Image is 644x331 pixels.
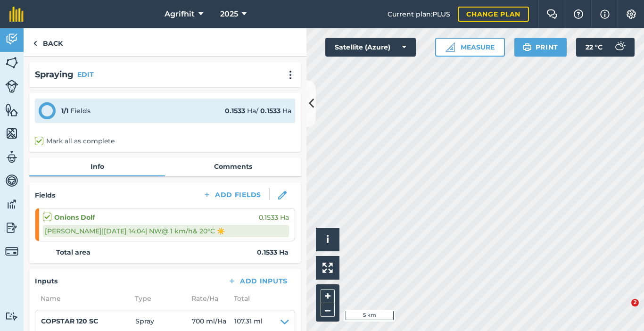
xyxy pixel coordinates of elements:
h4: Fields [35,190,55,200]
img: svg+xml;base64,PD94bWwgdmVyc2lvbj0iMS4wIiBlbmNvZGluZz0idXRmLTgiPz4KPCEtLSBHZW5lcmF0b3I6IEFkb2JlIE... [5,312,18,321]
span: Type [129,293,186,304]
img: svg+xml;base64,PD94bWwgdmVyc2lvbj0iMS4wIiBlbmNvZGluZz0idXRmLTgiPz4KPCEtLSBHZW5lcmF0b3I6IEFkb2JlIE... [5,197,18,211]
button: EDIT [77,69,94,80]
span: 22 ° C [586,38,603,57]
img: svg+xml;base64,PD94bWwgdmVyc2lvbj0iMS4wIiBlbmNvZGluZz0idXRmLTgiPz4KPCEtLSBHZW5lcmF0b3I6IEFkb2JlIE... [5,32,18,46]
button: Satellite (Azure) [325,38,416,57]
img: fieldmargin Logo [9,7,24,22]
span: Rate/ Ha [186,293,228,304]
a: Change plan [458,7,529,22]
div: [PERSON_NAME] | [DATE] 14:04 | NW @ 1 km/h & 20 ° C ☀️ [43,225,289,237]
img: svg+xml;base64,PHN2ZyB4bWxucz0iaHR0cDovL3d3dy53My5vcmcvMjAwMC9zdmciIHdpZHRoPSIxOSIgaGVpZ2h0PSIyNC... [523,41,532,53]
span: 700 ml / Ha [192,316,234,329]
strong: 0.1533 [225,107,245,115]
strong: 1 / 1 [61,107,68,115]
img: svg+xml;base64,PHN2ZyB4bWxucz0iaHR0cDovL3d3dy53My5vcmcvMjAwMC9zdmciIHdpZHRoPSI1NiIgaGVpZ2h0PSI2MC... [5,56,18,70]
span: Name [35,293,129,304]
button: Print [514,38,567,57]
img: svg+xml;base64,PD94bWwgdmVyc2lvbj0iMS4wIiBlbmNvZGluZz0idXRmLTgiPz4KPCEtLSBHZW5lcmF0b3I6IEFkb2JlIE... [5,80,18,93]
div: Ha / Ha [225,106,291,116]
img: A question mark icon [573,9,584,19]
span: 2025 [220,8,238,20]
button: Add Fields [195,188,269,201]
summary: COPSTAR 120 SCSpray700 ml/Ha107.31 ml [41,316,289,329]
strong: Total area [56,247,91,257]
strong: 0.1533 Ha [257,247,289,257]
button: Add Inputs [220,274,295,288]
img: Four arrows, one pointing top left, one top right, one bottom right and the last bottom left [322,263,333,273]
span: 2 [631,299,639,306]
a: Back [24,28,72,56]
button: Measure [435,38,505,57]
img: svg+xml;base64,PHN2ZyB4bWxucz0iaHR0cDovL3d3dy53My5vcmcvMjAwMC9zdmciIHdpZHRoPSIxNyIgaGVpZ2h0PSIxNy... [600,8,610,20]
span: i [326,233,329,245]
img: svg+xml;base64,PHN2ZyB4bWxucz0iaHR0cDovL3d3dy53My5vcmcvMjAwMC9zdmciIHdpZHRoPSI1NiIgaGVpZ2h0PSI2MC... [5,126,18,141]
img: svg+xml;base64,PD94bWwgdmVyc2lvbj0iMS4wIiBlbmNvZGluZz0idXRmLTgiPz4KPCEtLSBHZW5lcmF0b3I6IEFkb2JlIE... [5,150,18,164]
img: svg+xml;base64,PD94bWwgdmVyc2lvbj0iMS4wIiBlbmNvZGluZz0idXRmLTgiPz4KPCEtLSBHZW5lcmF0b3I6IEFkb2JlIE... [5,245,18,258]
img: Two speech bubbles overlapping with the left bubble in the forefront [546,9,558,19]
span: Current plan : PLUS [388,9,450,19]
h4: COPSTAR 120 SC [41,316,135,326]
iframe: Intercom live chat [612,299,635,322]
img: Ruler icon [446,42,455,52]
a: Comments [165,157,301,175]
img: svg+xml;base64,PHN2ZyB3aWR0aD0iMTgiIGhlaWdodD0iMTgiIHZpZXdCb3g9IjAgMCAxOCAxOCIgZmlsbD0ibm9uZSIgeG... [278,191,287,199]
h4: Inputs [35,276,58,286]
h2: Spraying [35,68,74,82]
img: svg+xml;base64,PD94bWwgdmVyc2lvbj0iMS4wIiBlbmNvZGluZz0idXRmLTgiPz4KPCEtLSBHZW5lcmF0b3I6IEFkb2JlIE... [5,174,18,188]
img: svg+xml;base64,PHN2ZyB4bWxucz0iaHR0cDovL3d3dy53My5vcmcvMjAwMC9zdmciIHdpZHRoPSI1NiIgaGVpZ2h0PSI2MC... [5,103,18,117]
span: Agrifhit [165,8,195,20]
img: svg+xml;base64,PHN2ZyB4bWxucz0iaHR0cDovL3d3dy53My5vcmcvMjAwMC9zdmciIHdpZHRoPSIyMCIgaGVpZ2h0PSIyNC... [285,70,296,80]
span: Total [228,293,250,304]
div: Fields [61,106,91,116]
button: + [321,289,335,303]
button: i [316,228,339,251]
img: svg+xml;base64,PHN2ZyB4bWxucz0iaHR0cDovL3d3dy53My5vcmcvMjAwMC9zdmciIHdpZHRoPSI5IiBoZWlnaHQ9IjI0Ii... [33,38,37,49]
span: 107.31 ml [234,316,263,329]
button: 22 °C [576,38,635,57]
strong: 0.1533 [260,107,281,115]
img: svg+xml;base64,PD94bWwgdmVyc2lvbj0iMS4wIiBlbmNvZGluZz0idXRmLTgiPz4KPCEtLSBHZW5lcmF0b3I6IEFkb2JlIE... [610,38,629,57]
img: svg+xml;base64,PD94bWwgdmVyc2lvbj0iMS4wIiBlbmNvZGluZz0idXRmLTgiPz4KPCEtLSBHZW5lcmF0b3I6IEFkb2JlIE... [5,221,18,235]
button: – [321,303,335,317]
a: Info [29,157,165,175]
strong: Onions Dolf [54,212,95,223]
label: Mark all as complete [35,136,115,146]
span: Spray [135,316,192,329]
img: A cog icon [626,9,637,19]
span: 0.1533 Ha [259,212,289,223]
